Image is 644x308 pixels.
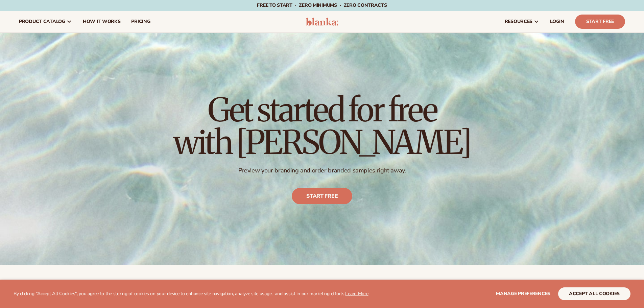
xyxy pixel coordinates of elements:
a: Learn More [345,290,368,297]
a: pricing [126,11,156,32]
button: Manage preferences [496,287,550,300]
img: logo [306,18,338,26]
span: LOGIN [550,19,564,24]
a: Start free [292,188,352,204]
p: By clicking "Accept All Cookies", you agree to the storing of cookies on your device to enhance s... [14,291,368,297]
a: product catalog [14,11,77,32]
span: pricing [131,19,150,24]
a: LOGIN [545,11,570,32]
a: resources [499,11,545,32]
span: Free to start · ZERO minimums · ZERO contracts [257,2,387,8]
span: product catalog [19,19,65,24]
span: How It Works [83,19,121,24]
h1: Get started for free with [PERSON_NAME] [173,94,471,159]
span: Manage preferences [496,290,550,297]
button: accept all cookies [558,287,630,300]
a: Start Free [575,15,625,29]
p: Preview your branding and order branded samples right away. [173,167,471,174]
span: resources [505,19,532,24]
a: How It Works [77,11,126,32]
